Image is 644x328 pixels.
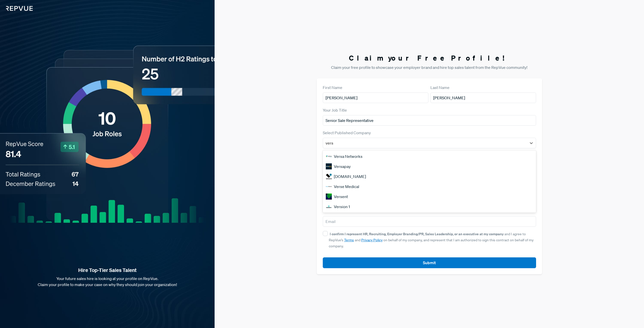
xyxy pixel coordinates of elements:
[317,54,542,62] h3: Claim your Free Profile!
[326,173,332,179] img: Verse.io
[317,64,542,70] p: Claim your free profile to showcase your employer brand and hire top sales talent from the RepVue...
[323,171,536,181] div: [DOMAIN_NAME]
[323,84,342,90] label: First Name
[8,275,207,288] p: Your future sales hire is looking at your profile on RepVue. Claim your profile to make your case...
[323,181,536,192] div: Verse Medical
[8,267,207,273] strong: Hire Top-Tier Sales Talent
[323,202,536,212] div: Version 1
[323,257,536,268] button: Submit
[323,92,428,103] input: First Name
[326,163,332,169] img: Versapay
[323,151,536,161] div: Versa Networks
[323,216,536,227] input: Email
[323,192,536,202] div: Versent
[326,183,332,190] img: Verse Medical
[430,84,450,90] label: Last Name
[344,238,354,242] a: Terms
[330,231,504,236] strong: I confirm I represent HR, Recruiting, Employer Branding/PR, Sales Leadership, or an executive at ...
[326,194,332,200] img: Versent
[323,161,536,171] div: Versapay
[329,232,534,248] span: and I agree to RepVue’s and on behalf of my company, and represent that I am authorized to sign t...
[326,204,332,210] img: Version 1
[323,107,347,113] label: Your Job Title
[323,115,536,126] input: Title
[361,238,383,242] a: Privacy Policy
[323,130,371,136] label: Select Published Company
[430,92,536,103] input: Last Name
[326,153,332,159] img: Versa Networks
